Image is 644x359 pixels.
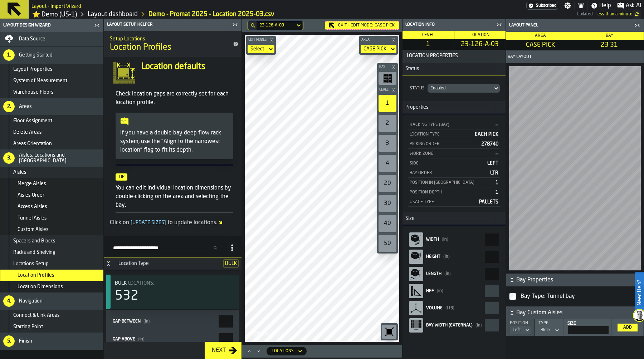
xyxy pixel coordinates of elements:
span: in [442,237,448,242]
div: StatList-item-Picking Order [408,139,500,149]
input: react-aria4785712045-:r77: react-aria4785712045-:r77: [485,251,499,263]
label: button-toggle-Close me [494,20,504,29]
span: System of Measurement [13,78,67,84]
div: Next [209,346,229,355]
label: button-toggle-Ask AI [614,1,644,10]
input: react-aria4785712045-:r7d: react-aria4785712045-:r7d: [485,302,499,314]
div: stat- [106,275,239,309]
div: DropdownMenuValue-CASE PICK [361,45,396,53]
span: ) [442,289,443,293]
button: button-Add [618,324,638,331]
span: Locations Setup [13,261,49,267]
label: button-toggle-undefined [633,10,641,19]
span: Size [402,216,415,221]
span: BULK [115,281,127,286]
h3: title-section-Properties [402,101,506,114]
div: 2 [379,115,396,132]
h3: title-section-Status [402,63,506,75]
div: 40 [379,215,396,232]
button: button-Next [205,342,241,359]
div: StatList-item-Bay Order [408,168,500,178]
span: ) [447,237,448,242]
label: react-aria4785712045-:r7d: [408,300,500,317]
label: react-aria4785712045-:r1s: [112,315,234,328]
span: ( [443,255,445,259]
li: menu Warehouse Floors [0,87,103,98]
div: StatList-item-Usage Type [408,197,500,207]
span: Floor Assignment [13,118,52,124]
span: Location [470,33,489,37]
span: Edit Modes [247,38,268,42]
li: menu Starting Point [0,321,103,333]
div: 3 [379,135,396,152]
span: ( [475,323,477,328]
div: Title [115,280,234,286]
li: menu Merge Aisles [0,178,103,190]
h3: title-section-Location Type [104,257,241,270]
div: StatList-item-Position in Bay [408,178,500,187]
div: 30 [379,195,396,212]
button: button- [506,306,644,319]
li: menu Aisles [0,167,103,178]
a: link-to-/wh/i/103622fe-4b04-4da1-b95f-2619b9c959cc [32,10,77,19]
div: 5. [3,335,15,347]
span: ) [453,306,454,310]
svg: Reset zoom and position [384,326,395,338]
li: menu Tunnel Aisles [0,212,103,224]
li: menu Floor Assignment [0,115,103,127]
li: menu Location Profiles [0,270,103,281]
label: InputCheckbox-label-react-aria4785712045-:r7j: [509,289,641,304]
li: menu Finish [0,333,103,350]
span: LTR [490,171,498,176]
span: Bay Width (External) [426,323,473,328]
span: Location Profiles [110,42,171,53]
div: StatList-item-Location Type [408,129,500,139]
li: menu Custom Aisles [0,224,103,235]
span: Location Properties [404,53,504,59]
button: button- [377,86,398,93]
span: Area [360,38,390,42]
span: ( [437,289,438,293]
div: DropdownMenuValue-locations [267,347,307,355]
span: ) [480,323,482,328]
span: Update Sizes [129,220,167,225]
span: Gap above [113,337,135,341]
div: Racking Type (Bay) [410,122,493,127]
div: DropdownMenuValue-1 [541,328,551,333]
span: Bay [606,34,613,38]
div: DropdownMenuValue-none [248,45,274,53]
div: Location Info [404,22,494,27]
p: Check location gaps are correctly set for each location profile. [116,90,233,107]
span: ft3 [445,306,454,310]
li: menu Areas [0,98,103,115]
span: Getting Started [19,52,53,58]
span: Gap between [113,319,141,324]
div: button-toolbar-undefined [377,173,398,193]
span: Finish [19,338,32,344]
span: 1 [404,40,453,48]
div: Location Type [410,132,472,137]
h3: title-section-[object Object] [104,236,241,257]
div: 2. [3,101,15,112]
div: Layout panel [508,23,632,28]
div: InputCheckbox-react-aria4785712045-:r7j: [519,291,639,302]
div: 532 [115,289,138,303]
span: BULK [223,259,239,268]
label: react-aria4785712045-:r1u: [112,333,234,345]
span: Help [599,1,611,10]
li: menu Racks and Shelving [0,247,103,258]
span: Delete Areas [13,129,42,135]
span: PALLETS [479,200,498,205]
span: 1 [496,190,498,195]
label: Need Help? [635,272,643,313]
li: menu Aisles Order [0,190,103,201]
div: PositionDropdownMenuValue- [509,321,532,334]
span: ] [164,220,166,225]
label: button-toggle-Close me [632,21,642,30]
header: Layout Design Wizard [0,19,103,32]
span: EACH PICK [475,132,498,137]
div: 4 [379,155,396,172]
li: menu Aisles, Locations and Bays [0,149,103,167]
label: button-toggle-Help [588,1,614,10]
h2: Sub Title [110,35,224,42]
